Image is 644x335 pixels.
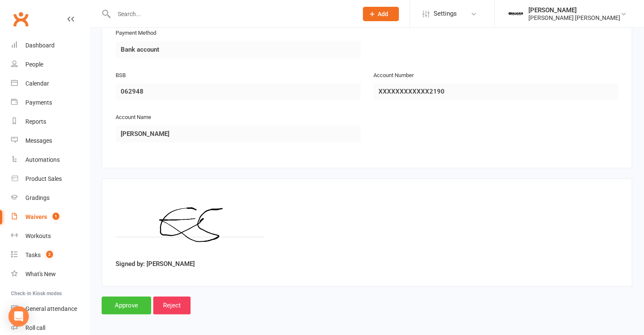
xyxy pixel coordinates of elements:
div: [PERSON_NAME] [528,6,620,14]
div: Product Sales [25,175,62,182]
a: Waivers 1 [11,208,89,227]
a: Reports [11,112,89,131]
div: Calendar [25,80,49,87]
div: Roll call [25,324,45,331]
a: Workouts [11,227,89,246]
div: Tasks [25,252,41,258]
div: What's New [25,271,56,277]
div: [PERSON_NAME] [PERSON_NAME] [528,14,620,22]
a: Calendar [11,74,89,93]
span: 2 [46,251,53,258]
img: thumb_image1722295729.png [507,6,524,22]
a: Payments [11,93,89,112]
input: Reject [153,296,191,314]
label: BSB [116,71,126,80]
a: Product Sales [11,169,89,188]
img: image1760306708.png [116,192,264,256]
a: Tasks 2 [11,246,89,265]
a: Gradings [11,188,89,208]
a: What's New [11,265,89,284]
div: Dashboard [25,42,55,49]
label: Account Name [116,113,151,122]
label: Signed by: [PERSON_NAME] [116,259,195,269]
label: Account Number [373,71,414,80]
div: Reports [25,118,46,125]
button: Add [363,7,399,21]
div: Waivers [25,213,47,220]
div: People [25,61,43,68]
a: People [11,55,89,74]
label: Payment Method [116,29,156,38]
div: Workouts [25,233,51,239]
a: General attendance kiosk mode [11,299,89,318]
span: Settings [434,4,457,23]
input: Approve [102,296,151,314]
span: Add [378,11,388,17]
div: Automations [25,156,60,163]
a: Messages [11,131,89,150]
a: Automations [11,150,89,169]
div: Messages [25,137,52,144]
a: Clubworx [10,8,31,30]
span: 1 [53,213,59,220]
div: Open Intercom Messenger [8,306,29,327]
div: General attendance [25,305,77,312]
input: Search... [111,8,352,20]
div: Payments [25,99,52,106]
div: Gradings [25,194,50,201]
a: Dashboard [11,36,89,55]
